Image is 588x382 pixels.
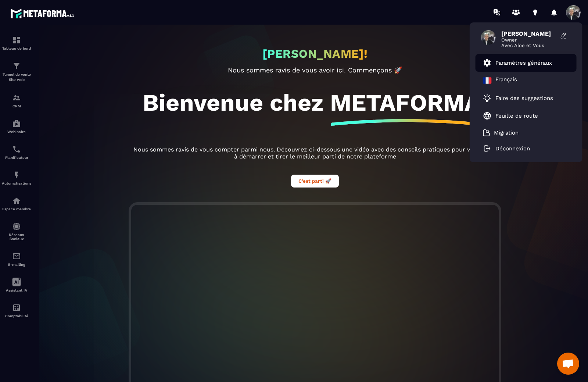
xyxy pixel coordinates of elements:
[12,61,21,70] img: formation
[2,181,31,185] p: Automatisations
[2,130,31,134] p: Webinaire
[12,36,21,44] img: formation
[2,139,31,165] a: schedulerschedulerPlanificateur
[2,165,31,191] a: automationsautomationsAutomatisations
[12,119,21,128] img: automations
[2,314,31,318] p: Comptabilité
[2,217,31,246] a: social-networksocial-networkRéseaux Sociaux
[291,175,339,188] button: C’est parti 🚀
[131,66,499,74] p: Nous sommes ravis de vous avoir ici. Commençons 🚀
[10,7,76,20] img: logo
[12,93,21,102] img: formation
[2,30,31,56] a: formationformationTableau de bord
[483,94,560,103] a: Faire des suggestions
[2,191,31,217] a: automationsautomationsEspace membre
[2,233,31,241] p: Réseaux Sociaux
[12,145,21,154] img: scheduler
[143,89,487,117] h1: Bienvenue chez METAFORMA!
[291,177,339,184] a: C’est parti 🚀
[2,46,31,50] p: Tableau de bord
[494,129,519,136] p: Migration
[483,129,519,136] a: Migration
[12,196,21,205] img: automations
[501,43,556,48] span: Avec Aloe et Vous
[2,104,31,108] p: CRM
[12,252,21,261] img: email
[557,353,579,375] div: Ouvrir le chat
[495,95,553,101] p: Faire des suggestions
[2,56,31,88] a: formationformationTunnel de vente Site web
[483,111,538,120] a: Feuille de route
[501,37,556,43] span: Owner
[2,272,31,298] a: Assistant IA
[12,171,21,179] img: automations
[131,146,499,160] p: Nous sommes ravis de vous compter parmi nous. Découvrez ci-dessous une vidéo avec des conseils pr...
[2,156,31,160] p: Planificateur
[2,72,31,82] p: Tunnel de vente Site web
[483,58,552,67] a: Paramètres généraux
[12,222,21,231] img: social-network
[2,263,31,267] p: E-mailing
[2,246,31,272] a: emailemailE-mailing
[495,145,530,152] p: Déconnexion
[2,288,31,292] p: Assistant IA
[495,76,517,85] p: Français
[495,113,538,119] p: Feuille de route
[2,114,31,139] a: automationsautomationsWebinaire
[2,88,31,114] a: formationformationCRM
[12,303,21,312] img: accountant
[2,298,31,324] a: accountantaccountantComptabilité
[2,207,31,211] p: Espace membre
[495,60,552,66] p: Paramètres généraux
[501,30,556,37] span: [PERSON_NAME]
[262,47,368,61] h2: [PERSON_NAME]!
